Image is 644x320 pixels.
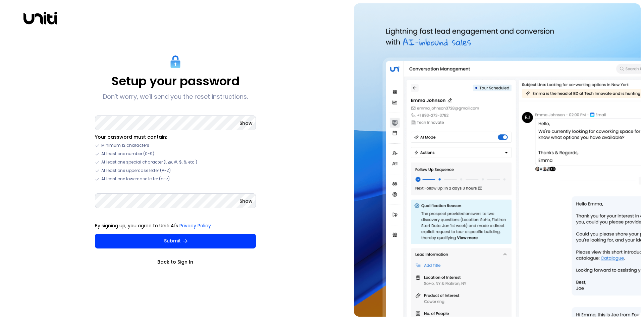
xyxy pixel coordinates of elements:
[103,93,248,101] p: Don't worry, we'll send you the reset instructions.
[95,222,256,229] p: By signing up, you agree to Uniti AI's
[111,74,239,89] p: Setup your password
[95,134,256,140] li: Your password must contain:
[179,222,211,229] a: Privacy Policy
[239,198,253,204] button: Show
[101,151,154,157] span: At least one number (0-9)
[95,234,256,248] button: Submit
[354,3,641,317] img: auth-hero.png
[95,259,256,265] a: Back to Sign In
[239,120,253,127] button: Show
[101,142,149,148] span: Minimum 12 characters
[101,159,197,165] span: At least one special character (!, @, #, $, %, etc.)
[101,176,170,182] span: At least one lowercase letter (a-z)
[101,168,171,174] span: At least one uppercase letter (A-Z)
